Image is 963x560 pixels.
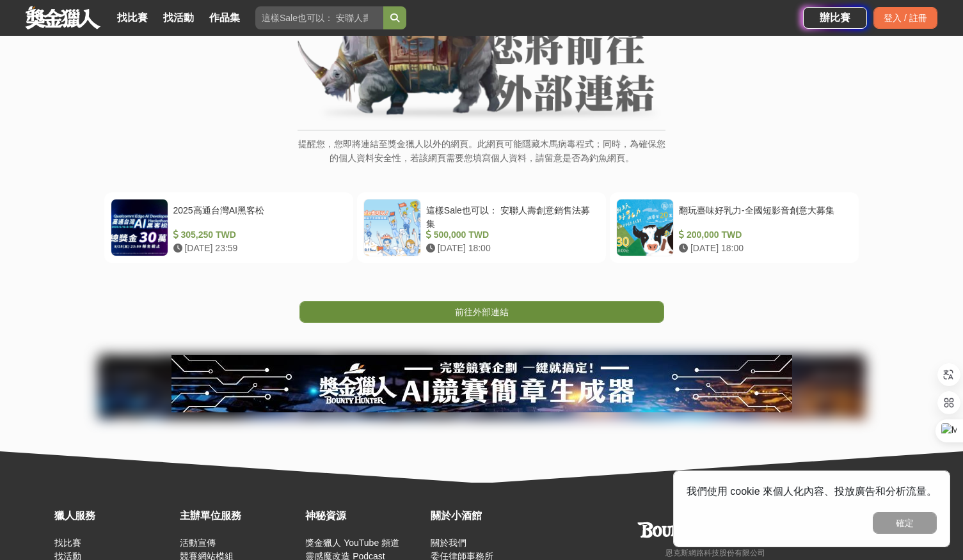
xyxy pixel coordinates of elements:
[305,538,399,548] a: 獎金獵人 YouTube 頻道
[158,9,199,27] a: 找活動
[299,301,664,323] a: 前往外部連結
[431,538,466,548] a: 關於我們
[173,242,342,255] div: [DATE] 23:59
[426,204,594,228] div: 這樣Sale也可以： 安聯人壽創意銷售法募集
[173,204,342,228] div: 2025高通台灣AI黑客松
[54,508,173,524] div: 獵人服務
[305,508,424,524] div: 神秘資源
[171,355,792,412] img: e66c81bb-b616-479f-8cf1-2a61d99b1888.jpg
[104,192,353,263] a: 2025高通台灣AI黑客松 305,250 TWD [DATE] 23:59
[54,538,81,548] a: 找比賽
[679,242,847,255] div: [DATE] 18:00
[255,6,383,29] input: 這樣Sale也可以： 安聯人壽創意銷售法募集
[112,9,153,27] a: 找比賽
[803,7,867,29] a: 辦比賽
[431,508,550,524] div: 關於小酒館
[357,192,606,263] a: 這樣Sale也可以： 安聯人壽創意銷售法募集 500,000 TWD [DATE] 18:00
[426,242,594,255] div: [DATE] 18:00
[665,548,765,557] small: 恩克斯網路科技股份有限公司
[679,228,847,242] div: 200,000 TWD
[679,204,847,228] div: 翻玩臺味好乳力-全國短影音創意大募集
[873,7,937,29] div: 登入 / 註冊
[298,137,665,178] p: 提醒您，您即將連結至獎金獵人以外的網頁。此網頁可能隱藏木馬病毒程式；同時，為確保您的個人資料安全性，若該網頁需要您填寫個人資料，請留意是否為釣魚網頁。
[173,228,342,242] div: 305,250 TWD
[180,508,299,524] div: 主辦單位服務
[180,538,216,548] a: 活動宣傳
[687,486,937,497] span: 我們使用 cookie 來個人化內容、投放廣告和分析流量。
[873,512,937,534] button: 確定
[204,9,245,27] a: 作品集
[455,307,509,317] span: 前往外部連結
[610,192,859,263] a: 翻玩臺味好乳力-全國短影音創意大募集 200,000 TWD [DATE] 18:00
[426,228,594,242] div: 500,000 TWD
